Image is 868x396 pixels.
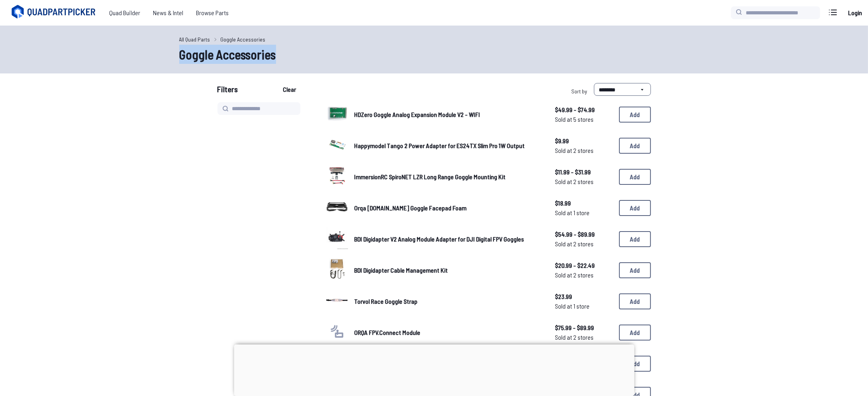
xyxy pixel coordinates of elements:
[555,333,613,342] span: Sold at 2 stores
[355,203,543,213] a: Orqa [DOMAIN_NAME] Goggle Facepad Foam
[147,5,190,21] a: News & Intel
[179,45,689,64] h1: Goggle Accessories
[555,198,613,208] span: $18.99
[355,204,467,212] span: Orqa [DOMAIN_NAME] Goggle Facepad Foam
[326,102,348,127] a: image
[619,169,651,185] button: Add
[619,231,651,247] button: Add
[326,102,348,125] img: image
[326,258,348,283] a: image
[355,173,506,180] span: ImmersionRC SpiroNET LZR Long Range Goggle Mounting Kit
[234,345,634,394] iframe: Advertisement
[619,200,651,216] button: Add
[555,239,613,249] span: Sold at 2 stores
[355,329,421,336] span: ORQA FPV.Connect Module
[355,265,543,275] a: BDI Digidapter Cable Management Kit
[619,356,651,372] button: Add
[179,35,210,44] a: All Quad Parts
[326,133,348,156] img: image
[555,167,613,177] span: $11.99 - $31.99
[326,227,348,251] a: image
[355,328,543,337] a: ORQA FPV.Connect Module
[217,83,238,99] span: Filters
[355,266,448,274] span: BDI Digidapter Cable Management Kit
[326,196,348,220] a: image
[355,235,524,243] span: BDI Digidapter V2 Analog Module Adapter for DJI Digital FPV Goggles
[555,230,613,239] span: $54.99 - $89.99
[555,105,613,115] span: $49.99 - $74.99
[355,111,480,118] span: HDZero Goggle Analog Expansion Module V2 - WIFI
[326,289,348,311] img: image
[276,83,303,96] button: Clear
[326,258,348,280] img: image
[572,88,588,95] span: Sort by
[355,172,543,182] a: ImmersionRC SpiroNET LZR Long Range Goggle Mounting Kit
[326,289,348,314] a: image
[326,227,348,249] img: image
[846,5,865,21] a: Login
[326,164,348,189] a: image
[555,270,613,280] span: Sold at 2 stores
[355,142,525,149] span: Happymodel Tango 2 Power Adapter for ES24TX Slim Pro 1W Output
[619,293,651,309] button: Add
[555,261,613,270] span: $20.99 - $22.49
[555,136,613,146] span: $9.99
[619,138,651,154] button: Add
[355,234,543,244] a: BDI Digidapter V2 Analog Module Adapter for DJI Digital FPV Goggles
[619,107,651,123] button: Add
[594,83,651,96] select: Sort by
[355,110,543,119] a: HDZero Goggle Analog Expansion Module V2 - WIFI
[555,208,613,218] span: Sold at 1 store
[555,146,613,155] span: Sold at 2 stores
[190,5,235,21] a: Browse Parts
[221,35,266,44] a: Goggle Accessories
[555,177,613,186] span: Sold at 2 stores
[355,297,418,305] span: Torvol Race Goggle Strap
[619,325,651,341] button: Add
[355,297,543,306] a: Torvol Race Goggle Strap
[555,115,613,124] span: Sold at 5 stores
[326,164,348,187] img: image
[103,5,147,21] a: Quad Builder
[555,323,613,333] span: $75.99 - $89.99
[355,141,543,150] a: Happymodel Tango 2 Power Adapter for ES24TX Slim Pro 1W Output
[555,301,613,311] span: Sold at 1 store
[326,133,348,158] a: image
[619,262,651,278] button: Add
[555,292,613,301] span: $23.99
[326,196,348,218] img: image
